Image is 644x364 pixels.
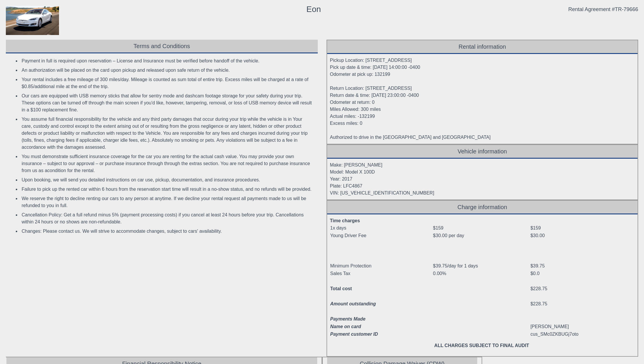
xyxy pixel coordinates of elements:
td: 0.00% [433,270,530,277]
li: Cancellation Policy: Get a full refund minus 5% (payment processing costs) if you cancel at least... [20,210,314,227]
td: $39.75 [530,262,633,270]
td: $30.00 per day [433,232,530,239]
div: Rental information [327,40,638,54]
div: Rental Agreement #TR-79666 [568,6,638,13]
li: You must demonstrate sufficient insurance coverage for the car you are renting for the actual cas... [20,152,314,175]
td: Amount outstanding [330,300,433,308]
td: [PERSON_NAME] [530,323,633,330]
li: Failure to pick up the rented car within 6 hours from the reservation start time will result in a... [20,185,314,194]
li: Upon booking, we will send you detailed instructions on car use, pickup, documentation, and insur... [20,175,314,185]
div: Time charges [330,217,634,224]
td: 1x days [330,224,433,232]
li: Changes: Please contact us. We will strive to accommodate changes, subject to cars' availability. [20,227,314,236]
li: Payment in full is required upon reservation – License and Insurance must be verified before hand... [20,56,314,66]
div: ALL CHARGES SUBJECT TO FINAL AUDIT [334,342,630,349]
td: $30.00 [530,232,633,239]
td: Name on card [330,323,433,330]
td: Payment customer ID [330,330,433,338]
td: Total cost [330,285,433,293]
td: Payments Made [330,315,433,323]
div: Vehicle information [327,145,638,159]
td: $159 [433,224,530,232]
td: Sales Tax [330,270,433,277]
td: Young Driver Fee [330,232,433,239]
td: $228.75 [530,300,633,308]
li: Your rental includes a free mileage of 300 miles/day. Mileage is counted as sum total of entire t... [20,75,314,91]
div: Make: [PERSON_NAME] Model: Model X 100D Year: 2017 Plate: LFC4867 VIN: [US_VEHICLE_IDENTIFICATION... [327,159,638,199]
div: Pickup Location: [STREET_ADDRESS] Pick up date & time: [DATE] 14:00:00 -0400 Odometer at pick up:... [327,54,638,144]
li: Our cars are equipped with USB memory sticks that allow for sentry mode and dashcam footage stora... [20,91,314,115]
td: $39.75/day for 1 days [433,262,530,270]
td: cus_SMc0ZKBUGj7oto [530,330,633,338]
li: An authorization will be placed on the card upon pickup and released upon safe return of the vehi... [20,66,314,75]
div: Eon [306,6,321,13]
li: We reserve the right to decline renting our cars to any person at anytime. If we decline your ren... [20,194,314,210]
td: Minimum Protection [330,262,433,270]
td: $159 [530,224,633,232]
li: You assume full financial responsibility for the vehicle and any third party damages that occur d... [20,115,314,152]
div: Terms and Conditions [6,40,318,53]
td: $228.75 [530,285,633,293]
img: contract_model.jpg [6,6,59,35]
td: $0.0 [530,270,633,277]
div: Charge information [327,201,638,214]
